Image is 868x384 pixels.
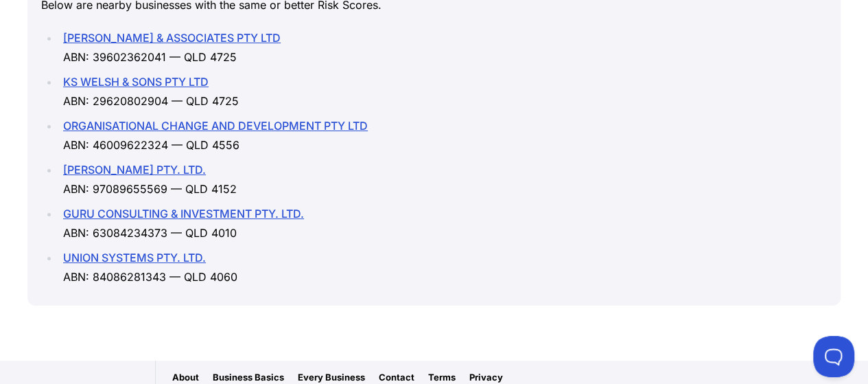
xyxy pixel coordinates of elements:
[63,251,206,264] a: UNION SYSTEMS PTY. LTD.
[63,207,304,221] a: GURU CONSULTING & INVESTMENT PTY. LTD.
[59,160,827,199] li: ABN: 97089655569 — QLD 4152
[59,204,827,242] li: ABN: 63084234373 — QLD 4010
[63,75,209,89] a: KS WELSH & SONS PTY LTD
[63,163,206,177] a: [PERSON_NAME] PTY. LTD.
[59,28,827,67] li: ABN: 39602362041 — QLD 4725
[813,336,854,377] iframe: Toggle Customer Support
[469,370,503,384] a: Privacy
[172,370,199,384] a: About
[59,72,827,111] li: ABN: 29620802904 — QLD 4725
[63,119,368,133] a: ORGANISATIONAL CHANGE AND DEVELOPMENT PTY LTD
[59,116,827,155] li: ABN: 46009622324 — QLD 4556
[298,370,365,384] a: Every Business
[213,370,284,384] a: Business Basics
[428,370,456,384] a: Terms
[59,248,827,286] li: ABN: 84086281343 — QLD 4060
[63,31,281,45] a: [PERSON_NAME] & ASSOCIATES PTY LTD
[379,370,414,384] a: Contact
